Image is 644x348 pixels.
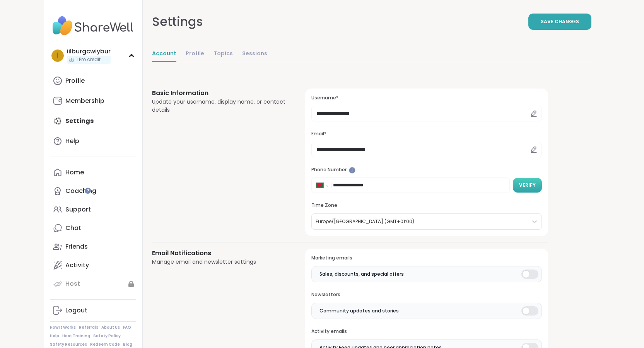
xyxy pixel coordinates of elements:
div: Friends [65,242,88,251]
a: Sessions [242,46,267,62]
a: Home [50,163,136,182]
a: Redeem Code [90,342,120,347]
div: Support [65,205,91,214]
a: Profile [186,46,204,62]
a: Safety Policy [93,333,121,339]
a: Account [152,46,176,62]
button: Save Changes [528,14,591,30]
div: Help [65,137,79,145]
h3: Basic Information [152,89,287,98]
span: i [57,51,58,61]
a: About Us [101,325,120,330]
span: 1 Pro credit [76,56,101,63]
a: How It Works [50,325,76,330]
a: Help [50,132,136,150]
a: Chat [50,219,136,237]
h3: Marketing emails [311,255,542,261]
h3: Username* [311,95,542,101]
div: Logout [65,306,87,315]
div: Home [65,168,84,177]
div: Update your username, display name, or contact details [152,98,287,114]
a: Activity [50,256,136,275]
div: iilburgcwiybur [67,47,111,56]
div: Activity [65,261,89,270]
a: Topics [214,46,233,62]
a: FAQ [123,325,131,330]
div: Chat [65,224,81,232]
a: Profile [50,72,136,90]
h3: Newsletters [311,292,542,298]
span: Save Changes [541,18,579,25]
h3: Activity emails [311,328,542,335]
a: Host Training [62,333,90,339]
a: Host [50,275,136,293]
a: Support [50,200,136,219]
span: Verify [519,182,536,189]
a: Blog [123,342,132,347]
div: Profile [65,77,85,85]
a: Help [50,333,59,339]
span: Community updates and stories [319,307,399,314]
a: Friends [50,237,136,256]
div: Manage email and newsletter settings [152,258,287,266]
div: Host [65,280,80,288]
button: Verify [513,178,542,193]
a: Coaching [50,182,136,200]
div: Membership [65,97,104,105]
a: Membership [50,92,136,110]
div: Coaching [65,187,96,195]
h3: Email* [311,131,542,137]
h3: Phone Number [311,167,542,173]
a: Safety Resources [50,342,87,347]
div: Settings [152,12,203,31]
a: Logout [50,301,136,320]
span: Sales, discounts, and special offers [319,271,404,278]
h3: Email Notifications [152,249,287,258]
a: Referrals [79,325,98,330]
img: ShareWell Nav Logo [50,12,136,39]
iframe: Spotlight [85,188,91,194]
h3: Time Zone [311,202,542,209]
iframe: Spotlight [349,167,355,174]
